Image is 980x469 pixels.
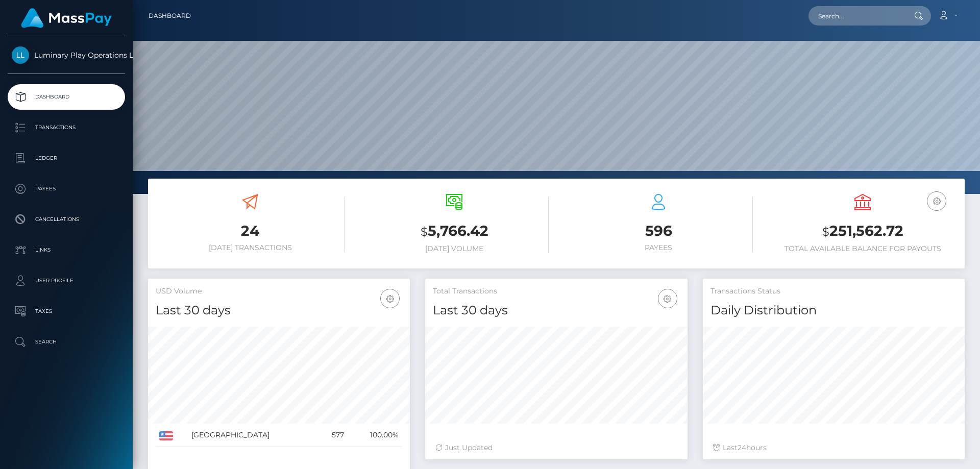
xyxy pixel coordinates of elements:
[12,334,121,350] p: Search
[12,89,121,105] p: Dashboard
[360,244,549,253] h6: [DATE] Volume
[8,207,125,232] a: Cancellations
[8,268,125,293] a: User Profile
[12,273,121,288] p: User Profile
[822,225,829,239] small: $
[808,6,904,26] input: Search...
[188,424,318,447] td: [GEOGRAPHIC_DATA]
[768,244,957,253] h6: Total Available Balance for Payouts
[8,176,125,202] a: Payees
[8,115,125,140] a: Transactions
[156,221,345,241] h3: 24
[564,221,753,241] h3: 596
[710,286,957,297] h5: Transactions Status
[149,5,191,27] a: Dashboard
[433,286,679,297] h5: Total Transactions
[713,442,954,453] div: Last hours
[348,424,402,447] td: 100.00%
[360,221,549,242] h3: 5,766.42
[159,431,173,440] img: US.png
[156,286,402,297] h5: USD Volume
[12,151,121,166] p: Ledger
[738,443,746,452] span: 24
[156,302,402,319] h4: Last 30 days
[12,304,121,319] p: Taxes
[564,243,753,252] h6: Payees
[768,221,957,242] h3: 251,562.72
[318,424,348,447] td: 577
[12,120,121,135] p: Transactions
[8,329,125,355] a: Search
[12,181,121,196] p: Payees
[156,243,345,252] h6: [DATE] Transactions
[8,51,125,60] span: Luminary Play Operations Limited
[8,84,125,110] a: Dashboard
[8,299,125,324] a: Taxes
[433,302,679,319] h4: Last 30 days
[12,242,121,258] p: Links
[21,8,112,28] img: MassPay Logo
[8,237,125,263] a: Links
[12,46,29,64] img: Luminary Play Operations Limited
[8,145,125,171] a: Ledger
[435,442,677,453] div: Just Updated
[710,302,957,319] h4: Daily Distribution
[421,225,428,239] small: $
[12,212,121,227] p: Cancellations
